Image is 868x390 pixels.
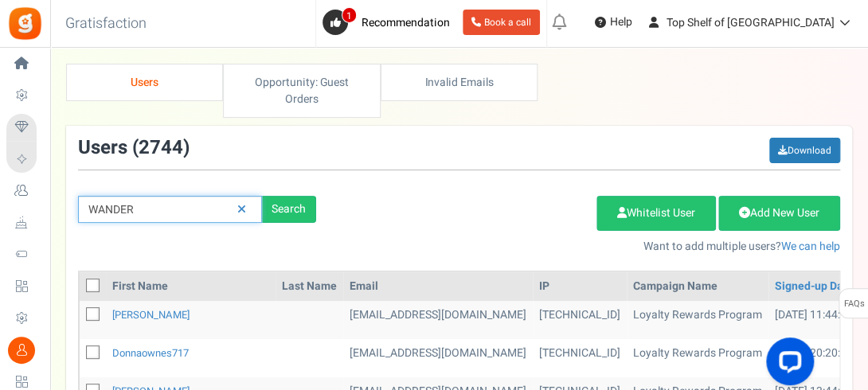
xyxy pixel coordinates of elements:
span: Recommendation [362,14,450,31]
a: Reset [229,196,254,224]
h3: Gratisfaction [48,8,164,40]
a: Download [769,138,840,163]
th: Campaign Name [627,272,768,301]
h3: Users ( ) [78,138,190,158]
td: [EMAIL_ADDRESS][DOMAIN_NAME] [343,301,533,339]
a: donnaownes717 [112,345,189,361]
a: Add New User [718,196,840,231]
a: We can help [781,238,840,255]
a: 1 Recommendation [323,10,456,35]
a: Book a call [463,10,540,35]
td: Loyalty Rewards Program [627,301,768,339]
a: Users [66,64,223,101]
a: [PERSON_NAME] [112,307,190,322]
p: Want to add multiple users? [340,239,840,255]
a: Help [588,10,639,35]
input: Search by email or name [78,196,262,223]
th: Last Name [276,272,343,301]
td: [TECHNICAL_ID] [533,301,627,339]
span: 1 [342,7,357,23]
a: Opportunity: Guest Orders [223,64,380,118]
td: [TECHNICAL_ID] [533,339,627,377]
a: Whitelist User [596,196,716,231]
div: Search [262,196,316,223]
td: [EMAIL_ADDRESS][DOMAIN_NAME] [343,339,533,377]
th: Email [343,272,533,301]
span: 2744 [139,134,183,162]
a: Signed-up Date [775,279,854,294]
th: First Name [106,272,276,301]
td: Loyalty Rewards Program [627,339,768,377]
img: Gratisfaction [7,6,43,41]
th: IP [533,272,627,301]
a: Invalid Emails [381,64,538,101]
span: FAQs [843,289,865,319]
span: Top Shelf of [GEOGRAPHIC_DATA] [667,14,835,31]
span: Help [606,14,632,30]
